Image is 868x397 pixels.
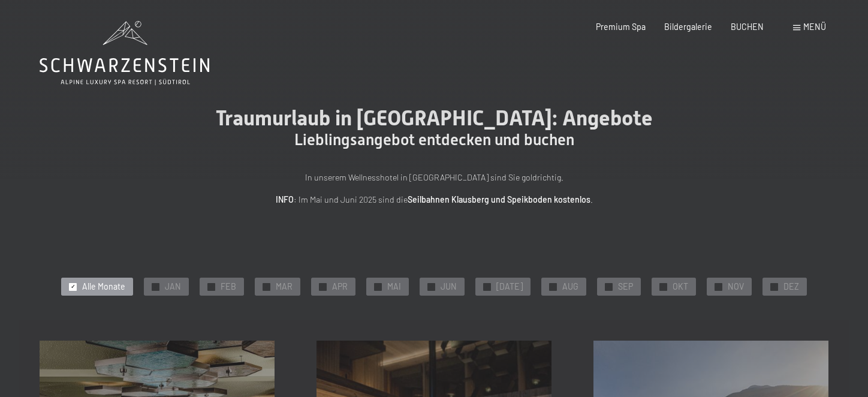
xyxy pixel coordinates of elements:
[276,194,294,204] strong: INFO
[153,283,158,290] span: ✓
[71,283,76,290] span: ✓
[408,194,590,204] strong: Seilbahnen Klausberg und Speikboden kostenlos
[803,22,826,32] span: Menü
[596,22,646,32] a: Premium Spa
[606,283,611,290] span: ✓
[673,281,688,293] span: OKT
[783,281,799,293] span: DEZ
[387,281,401,293] span: MAI
[562,281,578,293] span: AUG
[376,283,381,290] span: ✓
[264,283,269,290] span: ✓
[664,22,712,32] a: Bildergalerie
[728,281,744,293] span: NOV
[661,283,665,290] span: ✓
[82,281,125,293] span: Alle Monate
[429,283,434,290] span: ✓
[321,283,325,290] span: ✓
[294,131,574,149] span: Lieblingsangebot entdecken und buchen
[771,283,776,290] span: ✓
[332,281,348,293] span: APR
[209,283,214,290] span: ✓
[165,281,181,293] span: JAN
[170,171,698,185] p: In unserem Wellnesshotel in [GEOGRAPHIC_DATA] sind Sie goldrichtig.
[496,281,523,293] span: [DATE]
[485,283,490,290] span: ✓
[216,106,653,130] span: Traumurlaub in [GEOGRAPHIC_DATA]: Angebote
[731,22,764,32] a: BUCHEN
[276,281,293,293] span: MAR
[441,281,457,293] span: JUN
[551,283,556,290] span: ✓
[221,281,236,293] span: FEB
[716,283,721,290] span: ✓
[618,281,633,293] span: SEP
[170,193,698,207] p: : Im Mai und Juni 2025 sind die .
